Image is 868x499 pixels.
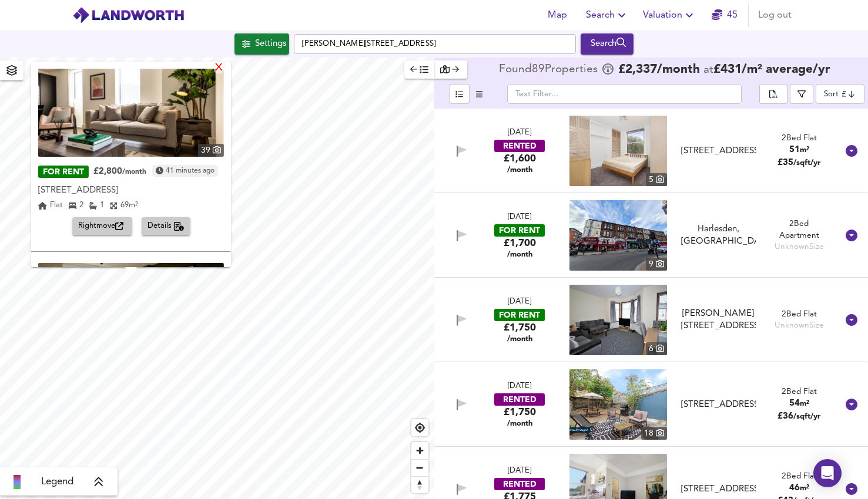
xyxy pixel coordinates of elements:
span: Reset bearing to north [411,477,428,493]
span: Log out [758,7,792,23]
div: 5 [646,173,667,186]
span: £ 36 [777,412,820,421]
a: 45 [712,7,738,23]
span: 69 [120,201,129,209]
input: Enter a location... [294,34,576,54]
img: property thumbnail [38,69,224,157]
div: X [214,63,224,74]
div: 9 [646,258,667,271]
div: RENTED [494,478,545,490]
button: Zoom out [411,459,428,476]
img: logo [72,6,185,24]
div: Harlesden, [GEOGRAPHIC_DATA] [681,223,756,248]
div: Search [584,36,631,52]
svg: Show Details [844,397,859,412]
div: RENTED [494,140,545,152]
div: Chamberlayne Road, Kensal Rise, London, NW10 3NS [676,483,760,495]
button: Search [581,33,634,55]
img: property thumbnail [569,369,667,440]
button: Search [581,4,634,27]
img: property thumbnail [569,200,667,271]
span: Map [544,7,572,23]
div: 6 [646,342,667,355]
div: Gowan Road, London, NW10 2SH [676,308,760,333]
img: property thumbnail [569,285,667,355]
div: 39 [198,144,224,157]
svg: Show Details [844,313,859,327]
span: m² [800,400,809,407]
div: [DATE] [508,296,531,308]
span: /month [507,166,532,175]
span: Search [586,7,629,23]
div: 2 Bed Flat [777,386,820,397]
div: 18 [641,427,667,440]
button: Find my location [411,419,428,436]
div: £2,800 [93,166,146,178]
div: 1 [89,200,104,211]
span: 51 [789,146,800,154]
div: Unknown Size [775,241,824,252]
time: Friday, August 15, 2025 at 12:25:40 PM [166,165,215,177]
span: /month [122,168,146,176]
div: FOR RENT [494,224,545,237]
div: FOR RENT [38,166,89,178]
span: /month [507,335,532,344]
div: Found 89 Propert ies [499,64,601,76]
span: /sqft/yr [793,159,820,167]
div: [STREET_ADDRESS] [681,483,756,495]
div: RENTED [494,393,545,406]
div: 2 Bed Flat [777,133,820,144]
button: Log out [753,4,796,27]
span: at [703,65,713,76]
button: Rightmove [72,217,132,235]
div: £1,750 [504,321,536,343]
span: /month [507,250,532,259]
span: £ 35 [777,159,820,167]
div: [DATE] [508,381,531,392]
img: property thumbnail [38,263,224,351]
button: Reset bearing to north [411,476,428,493]
a: property thumbnail 39 [38,69,224,157]
svg: Show Details [844,144,859,158]
span: 54 [789,399,800,408]
button: Zoom in [411,442,428,459]
div: split button [759,84,787,104]
div: [PERSON_NAME][STREET_ADDRESS] [681,308,756,333]
div: Sort [824,89,839,100]
div: 2 Bed Apartment [769,218,829,241]
div: [DATE] [508,127,531,139]
div: Flat [38,200,63,211]
span: £ 2,337 /month [618,64,700,76]
a: property thumbnail 18 [569,369,667,440]
div: Unknown Size [775,320,824,331]
button: Valuation [638,4,701,27]
button: Details [142,217,190,235]
div: FOR RENT [494,309,545,321]
div: Click to configure Search Settings [234,33,289,55]
a: property thumbnail 5 [569,116,667,186]
span: m² [129,201,138,209]
span: Zoom out [411,460,428,476]
div: Bathurst Gardens, Kensal Rise, London, NW10 5JJ [676,145,760,157]
a: property thumbnail 38 [38,263,224,351]
span: Rightmove [78,220,126,233]
span: /sqft/yr [793,413,820,420]
div: 2 Bed Flat [777,471,820,482]
a: property thumbnail 9 [569,200,667,271]
div: Settings [255,36,286,52]
div: Run Your Search [581,33,634,55]
a: property thumbnail 6 [569,285,667,355]
div: [DATE] [508,466,531,477]
span: /month [507,419,532,429]
span: Valuation [643,7,696,23]
span: m² [800,484,809,492]
div: [STREET_ADDRESS] [681,145,756,157]
span: Details [148,220,185,233]
img: property thumbnail [569,116,667,186]
div: £1,700 [504,237,536,259]
div: [DATE] [508,212,531,223]
button: Settings [234,33,289,55]
div: 2 Bed Flat [775,309,824,320]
